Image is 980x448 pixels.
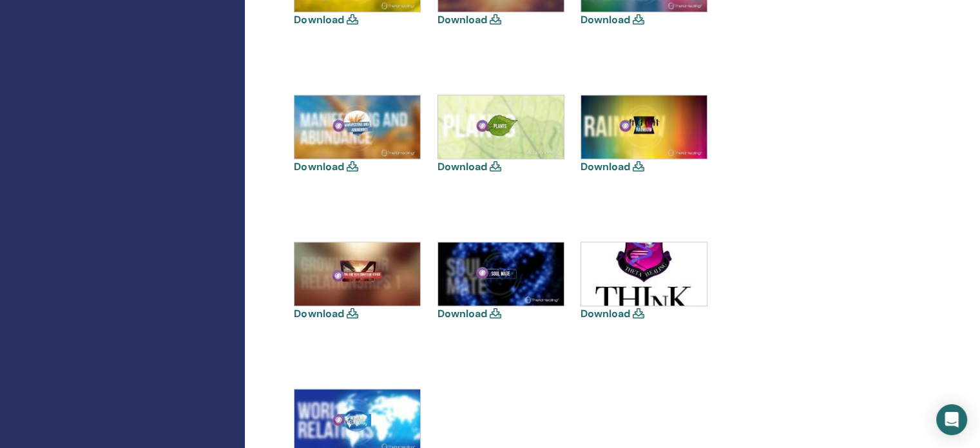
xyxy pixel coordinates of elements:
img: rainbow.jpg [581,95,707,159]
a: Download [294,160,343,173]
div: Open Intercom Messenger [936,404,967,435]
a: Download [437,13,487,26]
img: significant-other.jpg [294,242,420,306]
a: Download [581,160,630,173]
a: Download [294,13,343,26]
img: manifesting.jpg [294,95,420,159]
a: Download [581,13,630,26]
a: Download [437,307,487,320]
img: think-shield.jpg [581,242,707,306]
img: plants.jpg [438,95,564,159]
img: soul-mate.jpg [438,242,564,306]
a: Download [437,160,487,173]
a: Download [581,307,630,320]
a: Download [294,307,343,320]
